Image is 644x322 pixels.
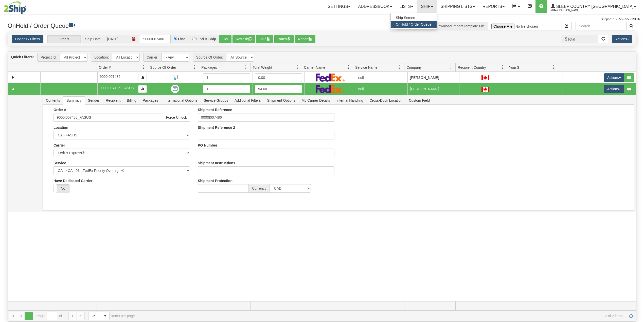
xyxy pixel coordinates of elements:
span: Source Of Order: [193,53,226,62]
iframe: chat widget [632,135,643,187]
button: Force Unlock [163,113,190,122]
span: International Options [162,96,200,104]
button: Copy to clipboard [138,85,147,93]
span: 1 - 2 of 2 items [142,314,623,318]
label: Order # [53,108,66,112]
button: Refresh [232,35,255,43]
button: Actions [612,35,632,43]
label: Carrier [53,143,65,147]
span: Service Name [355,65,378,70]
td: null [356,72,408,83]
a: Your $ filter column settings [549,63,558,71]
label: Have Dedicated Carrier [53,179,93,183]
span: Company [406,65,422,70]
span: Shipment Options [264,96,298,104]
span: 9000I007486 [100,75,120,79]
span: Summary [63,96,85,104]
a: Lists [396,0,417,13]
span: Your $ [509,65,519,70]
button: Actions [604,85,624,93]
a: Options / Filters [12,35,43,43]
a: Recipient Country filter column settings [498,63,507,71]
a: Addressbook [354,0,396,13]
a: Packages filter column settings [242,63,250,71]
label: Shipment Protection [198,179,232,183]
a: Refresh [627,312,635,320]
span: My Carrier Details [299,96,333,104]
a: Sleep Country [GEOGRAPHIC_DATA] 2044 / [PERSON_NAME] [547,0,640,13]
label: Shipment Reference 2 [198,126,235,130]
span: Packages [201,65,217,70]
a: Carrier Name filter column settings [344,63,353,71]
label: Quick Filters: [11,55,34,60]
input: Import [488,22,562,30]
a: OnHold / Order Queue [391,21,437,28]
a: Total Weight filter column settings [293,63,302,71]
span: Contents [43,96,63,104]
a: Expand [10,74,16,81]
td: [PERSON_NAME] [407,72,459,83]
a: Company filter column settings [447,63,455,71]
label: Orders [44,35,81,43]
span: Page 1 [25,312,33,320]
span: Recipient Country [458,65,486,70]
img: FedEx Express® [316,85,345,93]
span: Service Groups [201,96,231,104]
span: OnHold / Order Queue [396,22,432,26]
span: Currency [249,184,270,193]
span: Additional Filters [231,96,264,104]
span: Total [561,35,578,43]
span: select [101,312,109,320]
span: Total Weight [253,65,272,70]
span: Internal Handling [333,96,366,104]
span: Ship Date [82,35,104,43]
button: Copy to clipboard [138,74,147,81]
input: Page 1 [47,312,57,320]
h3: OnHold / Order Queue [8,22,318,29]
label: Find [178,37,186,41]
button: Actions [604,73,624,82]
span: Order # [99,65,111,70]
label: Shipment Reference [198,108,232,112]
span: Sender [85,96,102,104]
button: Report [295,35,315,43]
img: CA [481,87,489,92]
span: Carrier Name [304,65,325,70]
button: Rates [274,35,294,43]
div: grid toolbar [8,51,636,63]
a: Service Name filter column settings [396,63,404,71]
img: FedEx Express® [316,73,345,82]
div: Support: 1 - 855 - 55 - 2SHIP [4,17,640,22]
span: items per page [88,312,135,320]
span: Custom Field [406,96,433,104]
img: CA [481,75,489,80]
span: 9000I007486_FASUS [100,86,134,90]
label: Find & Ship [196,37,216,41]
span: Recipient [103,96,123,104]
img: API [171,85,179,93]
a: Order # filter column settings [139,63,148,71]
a: Source Of Order filter column settings [190,63,199,71]
a: Settings [324,0,354,13]
span: 25 [92,313,98,318]
input: Search [576,22,627,30]
span: Billing [124,96,139,104]
span: Source Of Order [150,65,176,70]
span: Packages [140,96,161,104]
a: Shipping lists [437,0,479,13]
a: Ship [417,0,437,13]
input: Order # [140,35,170,43]
button: Ship [256,35,273,43]
span: Ship Screen [396,16,415,20]
span: Location: [91,53,112,62]
a: Reports [479,0,508,13]
span: Cross-Dock Location [367,96,406,104]
span: Page sizes drop down [88,312,110,320]
img: API [171,73,179,82]
span: Carrier: [143,53,162,62]
td: [PERSON_NAME] [407,83,459,95]
button: Go! [219,35,231,43]
span: Page of 1 [37,312,65,320]
span: 2044 / [PERSON_NAME] [551,8,589,13]
label: No [54,184,69,193]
